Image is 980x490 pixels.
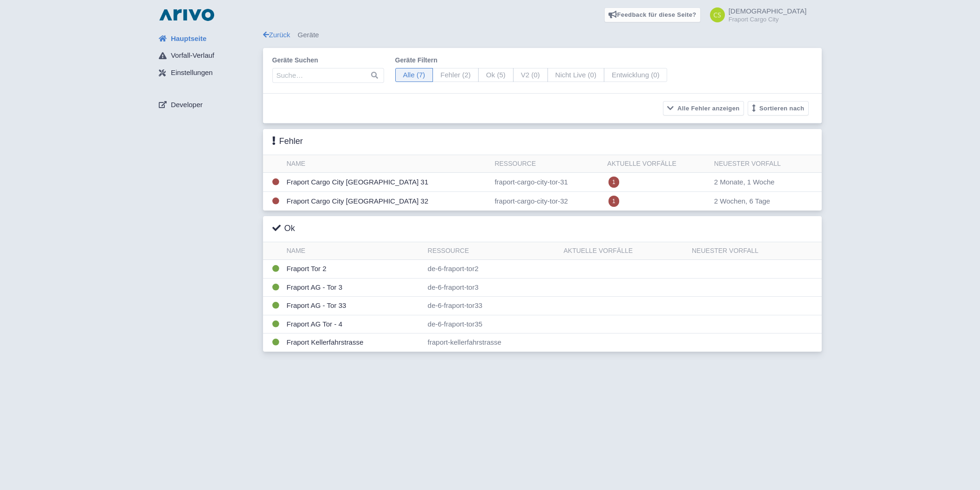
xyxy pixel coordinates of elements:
[171,100,203,110] span: Developer
[151,47,263,65] a: Vorfall-Verlauf
[729,7,807,15] span: [DEMOGRAPHIC_DATA]
[151,30,263,48] a: Hauptseite
[714,178,775,186] span: 2 Monate, 1 Woche
[663,101,744,116] button: Alle Fehler anzeigen
[433,68,479,82] span: Fehler (2)
[478,68,514,82] span: Ok (5)
[283,155,491,173] th: Name
[424,297,560,315] td: de-6-fraport-tor33
[603,155,710,173] th: Aktuelle Vorfälle
[395,68,433,82] span: Alle (7)
[157,7,216,22] img: logo
[491,155,603,173] th: Ressource
[547,68,604,82] span: Nicht Live (0)
[608,177,619,188] span: 1
[151,96,263,114] a: Developer
[560,242,688,260] th: Aktuelle Vorfälle
[283,333,424,352] td: Fraport Kellerfahrstrasse
[171,34,207,44] span: Hauptseite
[283,192,491,211] td: Fraport Cargo City [GEOGRAPHIC_DATA] 32
[272,55,384,65] label: Geräte suchen
[424,260,560,279] td: de-6-fraport-tor2
[283,278,424,297] td: Fraport AG - Tor 3
[171,68,213,78] span: Einstellungen
[151,64,263,82] a: Einstellungen
[272,224,295,234] h3: Ok
[283,297,424,315] td: Fraport AG - Tor 33
[283,260,424,279] td: Fraport Tor 2
[688,242,822,260] th: Neuester Vorfall
[171,50,214,61] span: Vorfall-Verlauf
[263,31,291,39] a: Zurück
[704,7,807,22] a: [DEMOGRAPHIC_DATA] Fraport Cargo City
[513,68,548,82] span: V2 (0)
[424,278,560,297] td: de-6-fraport-tor3
[424,315,560,333] td: de-6-fraport-tor35
[748,101,809,116] button: Sortieren nach
[272,136,303,147] h3: Fehler
[491,173,603,192] td: fraport-cargo-city-tor-31
[283,173,491,192] td: Fraport Cargo City [GEOGRAPHIC_DATA] 31
[729,16,807,22] small: Fraport Cargo City
[714,197,770,205] span: 2 Wochen, 6 Tage
[604,7,701,22] a: Feedback für diese Seite?
[272,68,384,83] input: Suche…
[604,68,668,82] span: Entwicklung (0)
[608,196,619,207] span: 1
[424,242,560,260] th: Ressource
[283,242,424,260] th: Name
[710,155,822,173] th: Neuester Vorfall
[263,30,822,41] div: Geräte
[424,333,560,352] td: fraport-kellerfahrstrasse
[283,315,424,333] td: Fraport AG Tor - 4
[395,55,668,65] label: Geräte filtern
[491,192,603,211] td: fraport-cargo-city-tor-32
